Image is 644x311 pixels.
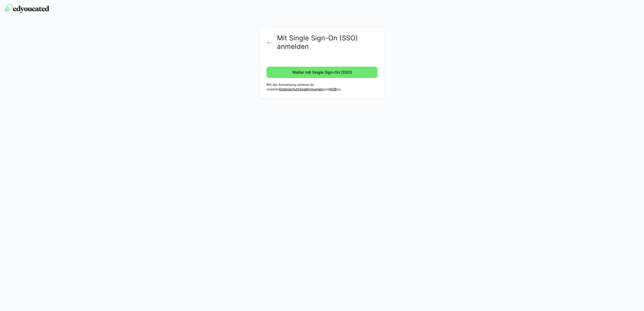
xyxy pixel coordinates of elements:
button: Weiter mit Single Sign-On (SSO) [267,67,377,78]
span: Weiter mit Single Sign-On (SSO) [291,69,353,75]
p: Mit der Anmeldung stimmst du unseren und zu. [267,82,377,92]
a: AGB [330,87,337,91]
img: edyoucated [5,4,49,13]
a: Datenschutzbestimmungen [279,87,324,91]
h2: Mit Single Sign-On (SSO) anmelden [277,34,377,51]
